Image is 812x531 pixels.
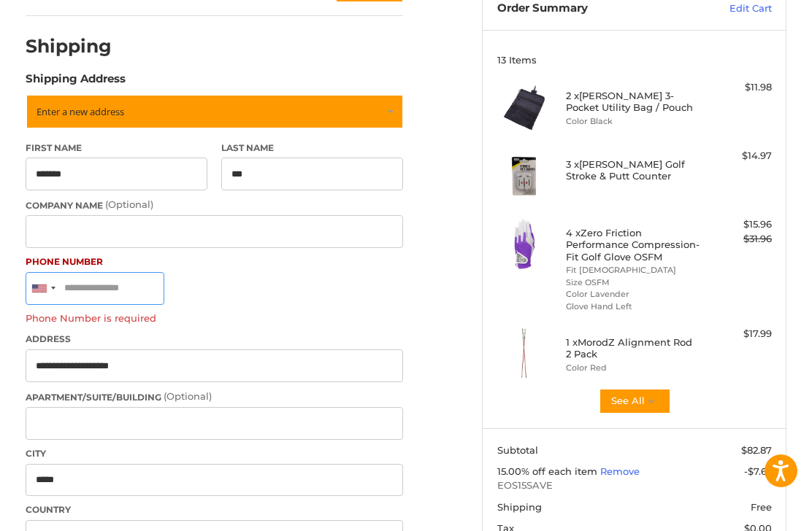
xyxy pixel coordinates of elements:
[566,288,700,301] li: Color Lavender
[566,90,700,114] h4: 2 x [PERSON_NAME] 3-Pocket Utility Bag / Pouch
[703,80,772,95] div: $11.98
[164,390,212,402] small: (Optional)
[566,158,700,182] h4: 3 x [PERSON_NAME] Golf Stroke & Putt Counter
[26,198,404,212] label: Company Name
[26,255,404,268] label: Phone Number
[497,465,600,477] span: 15.00% off each item
[37,105,124,118] span: Enter a new address
[684,1,772,16] a: Edit Cart
[600,465,640,477] a: Remove
[566,362,700,374] li: Color Red
[497,444,538,456] span: Subtotal
[497,1,684,16] h3: Order Summary
[744,465,772,477] span: -$7.65
[26,389,404,404] label: Apartment/Suite/Building
[26,447,404,460] label: City
[105,198,153,210] small: (Optional)
[741,444,772,456] span: $82.87
[566,115,700,128] li: Color Black
[703,217,772,232] div: $15.96
[26,35,112,58] h2: Shipping
[497,54,772,66] h3: 13 Items
[566,227,700,263] h4: 4 x Zero Friction Performance Compression-Fit Golf Glove OSFM
[703,149,772,163] div: $14.97
[26,94,404,129] a: Enter or select a different address
[497,501,542,513] span: Shipping
[566,276,700,289] li: Size OSFM
[566,301,700,313] li: Glove Hand Left
[566,264,700,276] li: Fit [DEMOGRAPHIC_DATA]
[26,71,126,94] legend: Shipping Address
[26,503,404,516] label: Country
[26,312,404,324] label: Phone Number is required
[26,333,404,346] label: Address
[566,336,700,360] h4: 1 x MorodZ Alignment Rod 2 Pack
[26,273,60,304] div: United States: +1
[703,232,772,247] div: $31.96
[703,327,772,341] div: $17.99
[497,478,772,493] span: EOS15SAVE
[26,142,207,155] label: First Name
[221,142,403,155] label: Last Name
[599,388,671,414] button: See All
